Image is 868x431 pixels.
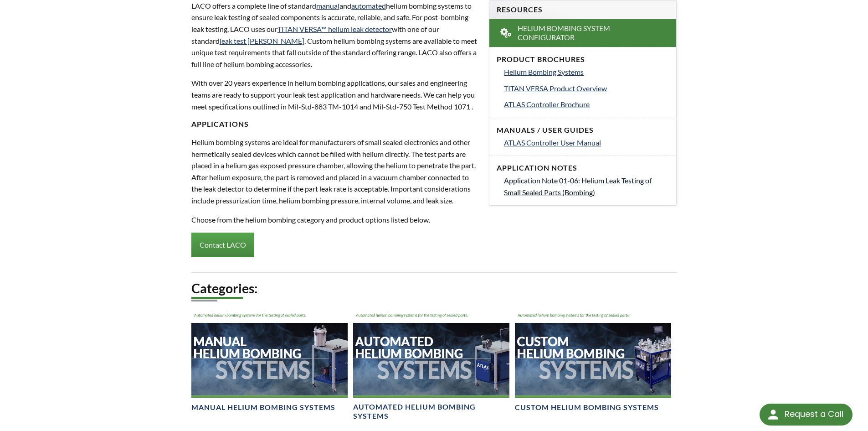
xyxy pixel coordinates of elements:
[515,403,659,412] h4: Custom Helium Bombing Systems
[785,404,843,425] div: Request a Call
[191,214,478,226] p: Choose from the helium bombing category and product options listed below.
[351,1,386,10] a: automated
[191,403,335,412] h4: Manual Helium Bombing Systems
[497,55,669,64] h4: Product Brochures
[497,5,669,15] h4: Resources
[504,176,652,197] span: Application Note 01-06: Helium Leak Testing of Small Sealed Parts (Bombing)
[489,19,676,47] a: Helium Bombing System Configurator
[497,163,669,173] h4: Application Notes
[504,100,590,109] span: ATLAS Controller Brochure
[191,233,254,257] a: Contact LACO
[191,136,478,207] p: Helium bombing systems are ideal for manufacturers of small sealed electronics and other hermetic...
[191,77,478,112] p: With over 20 years experience in helium bombing applications, our sales and engineering teams are...
[497,125,669,135] h4: Manuals / User Guides
[504,175,669,198] a: Application Note 01-06: Helium Leak Testing of Small Sealed Parts (Bombing)
[766,407,781,422] img: round button
[220,36,304,45] a: leak test [PERSON_NAME]
[515,310,671,412] a: Custom Helium Bombing Chambers BannerCustom Helium Bombing Systems
[191,310,348,412] a: Manual Helium Bombing Systems BannerManual Helium Bombing Systems
[504,138,601,147] span: ATLAS Controller User Manual
[353,402,509,421] h4: Automated Helium Bombing Systems
[277,25,392,33] a: TITAN VERSA™ helium leak detector
[316,1,339,10] a: manual
[518,24,649,43] span: Helium Bombing System Configurator
[504,99,669,110] a: ATLAS Controller Brochure
[504,84,607,93] span: TITAN VERSA Product Overview
[504,137,669,149] a: ATLAS Controller User Manual
[191,280,677,297] h2: Categories:
[504,83,669,94] a: TITAN VERSA Product Overview
[760,404,853,426] div: Request a Call
[504,66,669,78] a: Helium Bombing Systems
[504,68,584,76] span: Helium Bombing Systems
[353,310,509,421] a: Automated Helium Bombing Systems BannerAutomated Helium Bombing Systems
[191,119,478,129] h4: Applications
